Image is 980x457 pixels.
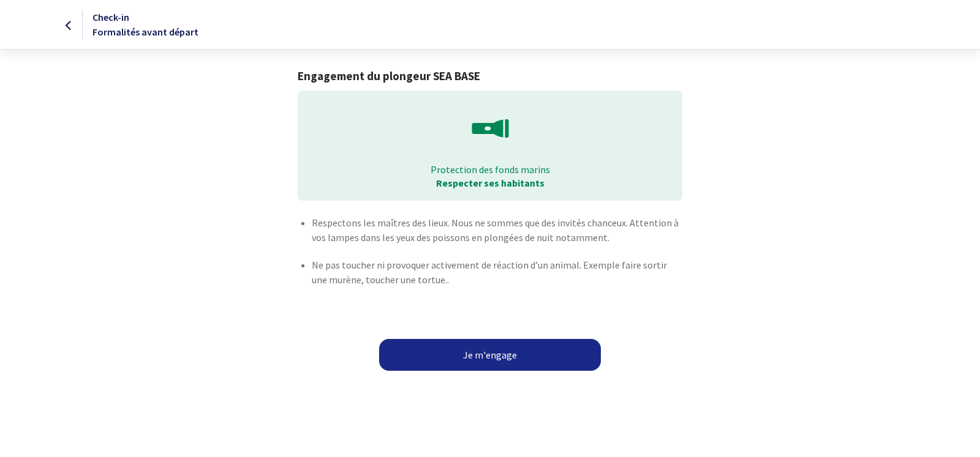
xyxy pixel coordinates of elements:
h1: Engagement du plongeur SEA BASE [298,69,682,83]
span: Check-in Formalités avant départ [92,11,198,38]
p: Protection des fonds marins [306,163,673,176]
strong: Respecter ses habitants [436,177,545,189]
p: Respectons les maîtres des lieux. Nous ne sommes que des invités chanceux. Attention à vos lampes... [312,215,682,245]
p: Ne pas toucher ni provoquer activement de réaction d’un animal. Exemple faire sortir une murène, ... [312,258,682,287]
button: Je m'engage [379,339,601,371]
